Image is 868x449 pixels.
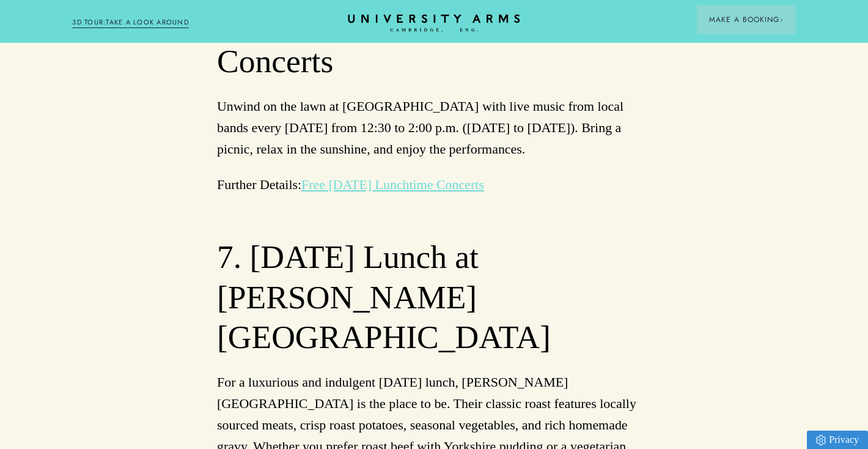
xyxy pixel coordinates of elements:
[816,435,826,445] img: Privacy
[72,17,189,28] a: 3D TOUR:TAKE A LOOK AROUND
[345,14,523,33] a: Home
[217,174,651,195] p: Further Details:
[301,177,484,192] a: Free [DATE] Lunchtime Concerts
[217,237,651,357] h2: 7. [DATE] Lunch at [PERSON_NAME][GEOGRAPHIC_DATA]
[807,431,868,449] a: Privacy
[697,5,796,34] button: Make a BookingArrow icon
[217,95,651,160] p: Unwind on the lawn at [GEOGRAPHIC_DATA] with live music from local bands every [DATE] from 12:30 ...
[709,14,784,25] span: Make a Booking
[779,18,784,22] img: Arrow icon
